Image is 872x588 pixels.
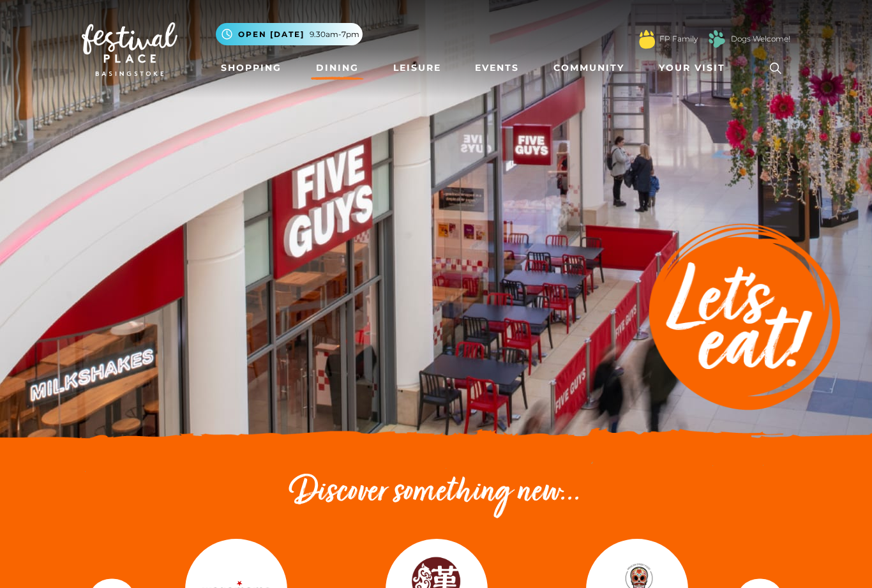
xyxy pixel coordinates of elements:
a: Dining [311,56,364,80]
a: Leisure [388,56,446,80]
a: Dogs Welcome! [731,33,790,45]
span: Your Visit [659,61,725,75]
a: Shopping [216,56,287,80]
img: Festival Place Logo [82,22,177,76]
span: 9.30am-7pm [310,29,359,40]
span: Open [DATE] [238,29,304,40]
a: Events [470,56,524,80]
a: Community [548,56,629,80]
a: FP Family [659,33,698,45]
h2: Discover something new... [82,472,790,513]
a: Your Visit [654,56,737,80]
button: Open [DATE] 9.30am-7pm [216,23,363,45]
